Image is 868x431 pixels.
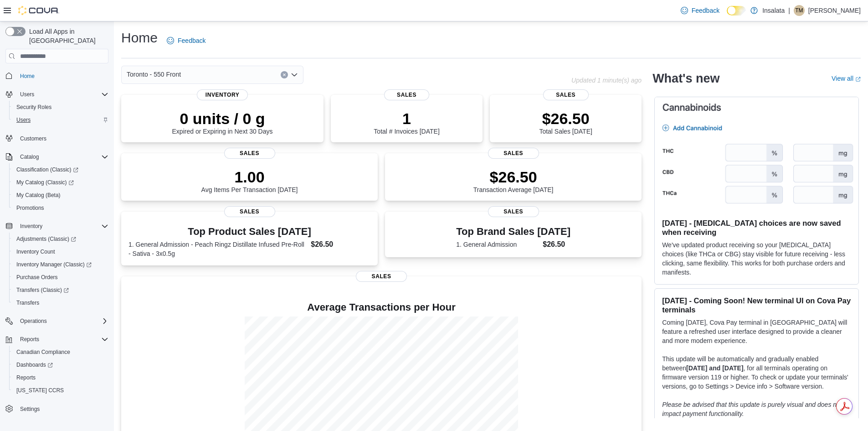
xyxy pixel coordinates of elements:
[9,296,112,309] button: Transfers
[9,163,112,176] a: Classification (Classic)
[127,69,181,80] span: Toronto - 550 Front
[13,177,108,188] span: My Catalog (Classic)
[677,1,723,20] a: Feedback
[13,372,39,383] a: Reports
[13,190,64,201] a: My Catalog (Beta)
[808,5,861,16] p: [PERSON_NAME]
[16,221,108,232] span: Inventory
[16,133,50,144] a: Customers
[543,89,589,100] span: Sales
[121,29,158,47] h1: Home
[543,239,570,250] dd: $26.50
[16,204,44,212] span: Promotions
[762,5,785,16] p: Insalata
[13,272,62,283] a: Purchase Orders
[539,109,592,128] p: $26.50
[9,358,112,371] a: Dashboards
[2,220,112,233] button: Inventory
[128,240,307,258] dt: 1. General Admission - Peach Ringz Distillate Infused Pre-Roll - Sativa - 3x0.5g
[16,104,51,111] span: Security Roles
[20,153,39,161] span: Catalog
[456,240,539,249] dt: 1. General Admission
[13,359,56,370] a: Dashboards
[2,333,112,346] button: Reports
[456,226,570,237] h3: Top Brand Sales [DATE]
[311,239,370,250] dd: $26.50
[788,5,790,16] p: |
[9,271,112,284] button: Purchase Orders
[13,203,48,213] a: Promotions
[2,151,112,163] button: Catalog
[9,346,112,358] button: Canadian Compliance
[16,404,43,415] a: Settings
[16,192,61,199] span: My Catalog (Beta)
[291,71,298,78] button: Open list of options
[9,202,112,214] button: Promotions
[13,203,108,213] span: Promotions
[16,221,46,232] button: Inventory
[9,258,112,271] a: Inventory Manager (Classic)
[13,297,43,308] a: Transfers
[128,226,370,237] h3: Top Product Sales [DATE]
[13,272,108,283] span: Purchase Orders
[26,27,108,45] span: Load All Apps in [GEOGRAPHIC_DATA]
[9,114,112,126] button: Users
[539,109,592,135] div: Total Sales [DATE]
[662,401,842,417] em: Please be advised that this update is purely visual and does not impact payment functionality.
[13,234,80,244] a: Adjustments (Classic)
[374,109,439,128] p: 1
[16,316,51,327] button: Operations
[356,271,407,282] span: Sales
[281,71,288,78] button: Clear input
[16,316,108,327] span: Operations
[201,168,298,186] p: 1.00
[13,164,108,175] span: Classification (Classic)
[2,315,112,327] button: Operations
[16,166,78,173] span: Classification (Classic)
[16,274,58,281] span: Purchase Orders
[13,385,108,396] span: Washington CCRS
[13,114,108,125] span: Users
[197,89,248,100] span: Inventory
[2,402,112,415] button: Settings
[13,164,82,175] a: Classification (Classic)
[13,190,108,201] span: My Catalog (Beta)
[727,6,746,16] input: Dark Mode
[488,206,539,217] span: Sales
[20,73,35,80] span: Home
[13,347,108,358] span: Canadian Compliance
[488,148,539,159] span: Sales
[692,6,719,15] span: Feedback
[172,109,273,128] p: 0 units / 0 g
[13,246,108,257] span: Inventory Count
[686,364,743,372] strong: [DATE] and [DATE]
[16,89,108,100] span: Users
[178,36,205,45] span: Feedback
[13,285,108,296] span: Transfers (Classic)
[13,114,34,125] a: Users
[224,148,275,159] span: Sales
[16,179,74,186] span: My Catalog (Classic)
[662,240,851,277] p: We've updated product receiving so your [MEDICAL_DATA] choices (like THCa or CBG) stay visible fo...
[571,77,642,84] p: Updated 1 minute(s) ago
[13,372,108,383] span: Reports
[20,223,42,230] span: Inventory
[16,151,108,162] span: Catalog
[16,286,69,294] span: Transfers (Classic)
[16,403,108,415] span: Settings
[16,151,42,162] button: Catalog
[16,235,76,243] span: Adjustments (Classic)
[16,374,36,381] span: Reports
[2,88,112,101] button: Users
[16,133,108,144] span: Customers
[9,101,112,114] button: Security Roles
[16,348,70,356] span: Canadian Compliance
[855,77,861,82] svg: External link
[13,259,95,270] a: Inventory Manager (Classic)
[13,102,55,113] a: Security Roles
[16,334,43,345] button: Reports
[9,371,112,384] button: Reports
[20,405,40,413] span: Settings
[13,297,108,308] span: Transfers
